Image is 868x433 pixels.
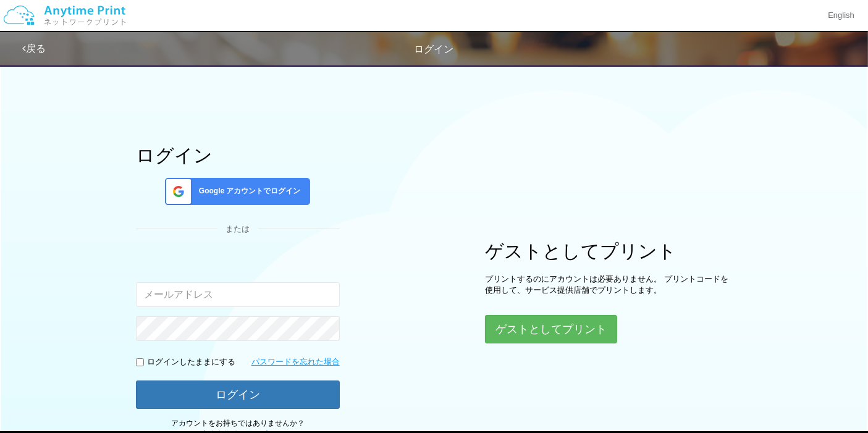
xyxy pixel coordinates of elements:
div: または [136,224,340,235]
p: プリントするのにアカウントは必要ありません。 プリントコードを使用して、サービス提供店舗でプリントします。 [485,274,732,296]
p: ログインしたままにする [147,356,235,368]
h1: ゲストとしてプリント [485,241,732,261]
span: Google アカウントでログイン [194,186,301,196]
button: ゲストとしてプリント [485,315,617,343]
span: ログイン [415,44,454,54]
a: パスワードを忘れた場合 [251,356,340,368]
button: ログイン [136,380,340,409]
h1: ログイン [136,145,340,166]
input: メールアドレス [136,282,340,307]
a: 戻る [22,43,46,54]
